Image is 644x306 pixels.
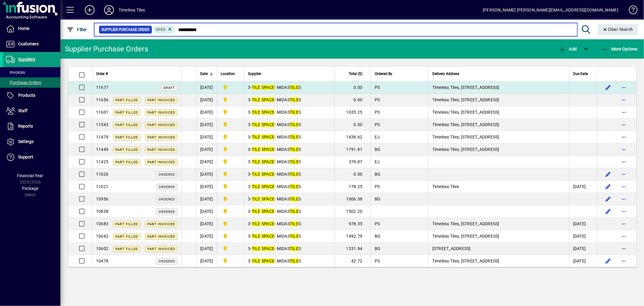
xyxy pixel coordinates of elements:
span: Customers [18,41,39,46]
button: More options [619,157,629,167]
em: TILE [252,110,261,115]
em: TILE [290,197,299,201]
span: Dunedin [221,84,240,91]
span: Products [18,93,35,98]
span: - MIDAS S [252,234,301,239]
span: - MIDAS S [252,197,301,201]
span: Part Invoiced [147,222,175,226]
a: Purchase Orders [3,77,60,88]
span: Dunedin [221,257,240,265]
em: TILE [252,234,261,239]
td: Timeless Tiles, [STREET_ADDRESS] [428,106,569,119]
span: Suppliers [18,57,35,62]
span: 3 [248,209,250,214]
span: Part Invoiced [147,111,175,115]
em: TILE [252,197,261,201]
span: BG [375,234,381,239]
span: - MIDAS S [252,122,301,127]
span: Dunedin [221,183,240,190]
span: BG [375,172,381,177]
div: [PERSON_NAME] [PERSON_NAME][EMAIL_ADDRESS][DOMAIN_NAME] [483,5,618,15]
td: [DATE] [196,230,217,243]
div: Timeless Tiles [119,5,145,15]
button: More options [619,244,629,253]
td: 1035.25 [335,106,371,119]
td: - [244,168,335,181]
em: SPACE [261,184,274,189]
span: Dunedin [221,233,240,240]
td: - [244,156,335,168]
span: Delivery Address [432,70,459,77]
span: Dunedin [221,245,240,252]
td: [STREET_ADDRESS] [428,243,569,255]
span: BG [375,246,381,251]
span: Part Invoiced [147,148,175,152]
span: - MIDAS S [252,172,301,177]
td: - [244,81,335,94]
span: Part Invoiced [147,135,175,139]
a: Settings [3,134,60,149]
td: - [244,106,335,119]
span: PS [375,110,380,115]
td: 978.35 [335,218,371,230]
span: 3 [248,110,250,115]
span: Dunedin [221,109,240,116]
td: 0.00 [335,94,371,106]
td: [DATE] [196,106,217,119]
td: [DATE] [569,243,597,255]
td: Timeless Tiles, [STREET_ADDRESS] [428,94,569,106]
td: [DATE] [196,81,217,94]
span: 3 [248,85,250,90]
div: Date [200,70,213,77]
span: 3 [248,221,250,226]
em: TILE [252,159,261,164]
span: 3 [248,147,250,152]
span: Part Filled [115,160,138,164]
span: 11601 [96,110,108,115]
button: More options [619,169,629,179]
span: Part Filled [115,247,138,251]
div: Supplier Purchase Orders [65,44,148,54]
span: 10956 [96,197,108,201]
td: - [244,230,335,243]
td: [DATE] [569,218,597,230]
span: Dunedin [221,171,240,178]
em: TILE [290,259,299,263]
td: - [244,94,335,106]
span: 10642 [96,234,108,239]
span: 3 [248,246,250,251]
td: - [244,193,335,205]
td: Timeless Tiles, [STREET_ADDRESS] [428,119,569,131]
span: Part Invoiced [147,247,175,251]
td: [DATE] [196,131,217,143]
span: 11425 [96,159,108,164]
span: More Options [601,47,638,51]
span: - MIDAS S [252,246,301,251]
span: Package [22,186,38,191]
td: Timeless Tiles, [STREET_ADDRESS] [428,81,569,94]
em: SPACE [261,197,274,201]
span: Dunedin [221,121,240,128]
button: More Options [600,44,639,54]
span: Dunedin [221,133,240,141]
span: Part Filled [115,123,138,127]
a: Invoices [3,67,60,77]
div: Location [221,70,240,77]
button: Clear [598,24,638,35]
span: 3 [248,184,250,189]
span: Part Filled [115,98,138,102]
td: Timeless Tiles, [STREET_ADDRESS] [428,131,569,143]
span: Ordered By [375,70,392,77]
em: TILE [252,221,261,226]
button: More options [619,207,629,216]
em: TILE [252,184,261,189]
em: TILE [252,97,261,102]
td: - [244,181,335,193]
span: Invoices [6,70,25,75]
span: Dunedin [221,195,240,203]
span: - MIDAS S [252,110,301,115]
span: Settings [18,139,34,144]
em: SPACE [261,234,274,239]
span: Part Filled [115,235,138,239]
td: Timeless Tiles [428,181,569,193]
